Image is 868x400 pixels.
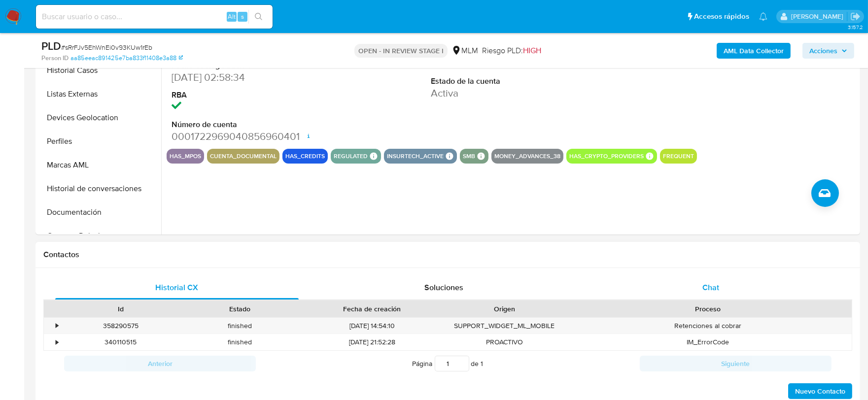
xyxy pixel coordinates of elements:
[431,76,594,87] dt: Estado de la cuenta
[210,154,277,158] button: cuenta_documental
[299,318,445,334] div: [DATE] 14:54:10
[571,304,845,314] div: Proceso
[41,38,61,54] b: PLD
[463,154,475,158] button: smb
[180,318,300,334] div: finished
[451,304,557,314] div: Origen
[38,82,161,106] button: Listas Externas
[848,23,863,31] span: 3.157.2
[482,45,541,56] span: Riesgo PLD:
[481,359,484,368] span: 1
[36,10,273,23] input: Buscar usuario o caso...
[38,106,161,130] button: Devices Geolocation
[850,11,861,22] a: Salir
[38,153,161,177] button: Marcas AML
[445,334,564,350] div: PROACTIVO
[802,43,854,59] button: Acciones
[494,154,560,158] button: money_advances_38
[64,356,256,371] button: Anterior
[61,42,152,52] span: # sRrFJv5EhWnEi0v93KUw1rEb
[155,282,198,293] span: Historial CX
[172,90,335,100] dt: RBA
[451,45,478,56] div: MLM
[285,154,325,158] button: has_credits
[38,59,161,82] button: Historial Casos
[299,334,445,350] div: [DATE] 21:52:28
[424,282,463,293] span: Soluciones
[38,130,161,153] button: Perfiles
[241,12,244,21] span: s
[788,383,852,399] button: Nuevo Contacto
[809,43,837,59] span: Acciones
[445,318,564,334] div: SUPPORT_WIDGET_ML_MOBILE
[61,334,180,350] div: 340110515
[569,154,644,158] button: has_crypto_providers
[38,177,161,200] button: Historial de conversaciones
[38,200,161,224] button: Documentación
[172,130,335,143] dd: 0001722969040856960401
[640,356,832,371] button: Siguiente
[795,384,845,398] span: Nuevo Contacto
[413,356,484,371] span: Página de
[61,318,180,334] div: 358290575
[791,12,847,21] p: dalia.goicochea@mercadolibre.com.mx
[564,334,852,350] div: IM_ErrorCode
[56,337,58,347] div: •
[43,250,852,260] h1: Contactos
[334,154,368,158] button: regulated
[564,318,852,334] div: Retenciones al cobrar
[431,86,594,100] dd: Activa
[172,119,335,130] dt: Número de cuenta
[170,154,201,158] button: has_mpos
[56,321,58,331] div: •
[68,304,174,314] div: Id
[70,54,183,63] a: aa85eeac891425e7ba833f11408e3a88
[702,282,719,293] span: Chat
[172,70,335,84] dd: [DATE] 02:58:34
[306,304,438,314] div: Fecha de creación
[228,12,236,21] span: Alt
[759,12,767,21] a: Notificaciones
[187,304,293,314] div: Estado
[38,224,161,248] button: Cruces y Relaciones
[387,154,444,158] button: insurtech_active
[694,11,749,22] span: Accesos rápidos
[41,54,69,63] b: Person ID
[724,43,784,59] b: AML Data Collector
[523,45,541,56] span: HIGH
[248,10,269,24] button: search-icon
[354,44,448,58] p: OPEN - IN REVIEW STAGE I
[180,334,300,350] div: finished
[717,43,791,59] button: AML Data Collector
[663,154,694,158] button: frequent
